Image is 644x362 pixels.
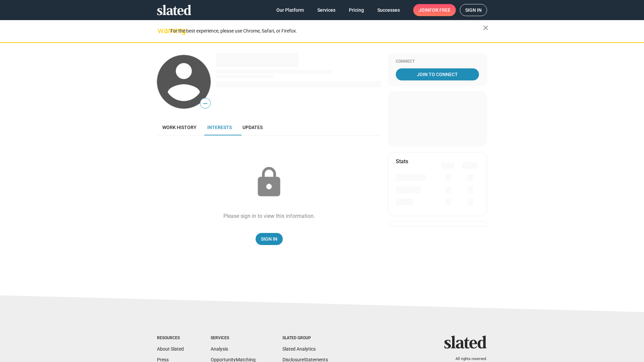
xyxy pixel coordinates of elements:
[282,336,328,341] div: Slated Group
[162,125,197,130] span: Work history
[157,346,184,352] a: About Slated
[276,4,304,16] span: Our Platform
[200,99,210,108] span: —
[170,26,483,36] div: For the best experience, please use Chrome, Safari, or Firefox.
[396,59,479,64] div: Connect
[237,119,268,135] a: Updates
[261,233,277,245] span: Sign In
[413,4,456,16] a: Joinfor free
[377,4,400,16] span: Successes
[157,119,202,135] a: Work history
[465,4,482,16] span: Sign in
[223,213,315,220] div: Please sign in to view this information.
[396,158,408,165] mat-card-title: Stats
[252,166,286,199] mat-icon: lock
[460,4,487,16] a: Sign in
[211,346,228,352] a: Analysis
[243,125,263,130] span: Updates
[282,346,316,352] a: Slated Analytics
[397,68,478,80] span: Join To Connect
[343,4,369,16] a: Pricing
[202,119,237,135] a: Interests
[256,233,283,245] a: Sign In
[396,68,479,80] a: Join To Connect
[207,125,232,130] span: Interests
[419,4,450,16] span: Join
[317,4,335,16] span: Services
[429,4,450,16] span: for free
[157,336,184,341] div: Resources
[312,4,341,16] a: Services
[271,4,309,16] a: Our Platform
[372,4,405,16] a: Successes
[158,26,166,35] mat-icon: warning
[482,24,490,32] mat-icon: close
[211,336,256,341] div: Services
[349,4,364,16] span: Pricing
